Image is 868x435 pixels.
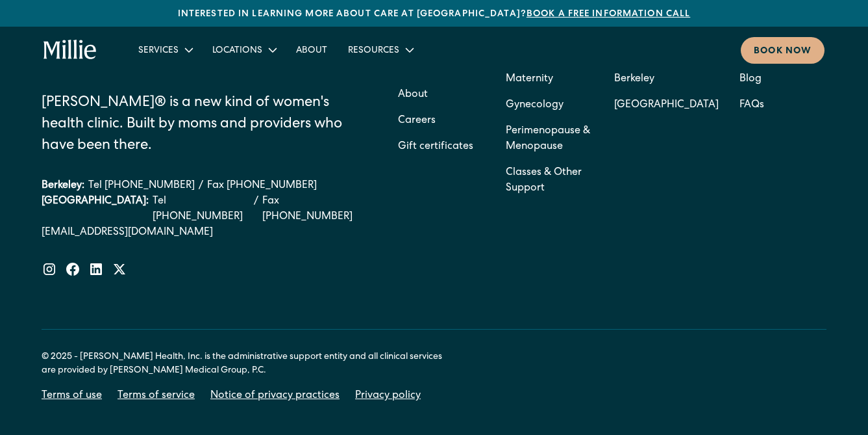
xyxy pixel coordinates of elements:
[254,194,258,225] div: /
[398,108,436,134] a: Careers
[43,40,97,60] a: home
[355,388,421,404] a: Privacy policy
[88,178,195,194] a: Tel [PHONE_NUMBER]
[506,66,553,92] a: Maternity
[338,39,423,60] div: Resources
[42,93,347,157] div: [PERSON_NAME]® is a new kind of women's health clinic. Built by moms and providers who have been ...
[128,39,202,60] div: Services
[348,44,399,58] div: Resources
[614,92,719,118] a: [GEOGRAPHIC_DATA]
[739,92,764,118] a: FAQs
[398,134,473,160] a: Gift certificates
[614,66,719,92] a: Berkeley
[138,44,179,58] div: Services
[506,160,593,202] a: Classes & Other Support
[286,39,338,60] a: About
[741,37,825,64] a: Book now
[199,178,203,194] div: /
[754,45,812,59] div: Book now
[202,39,286,60] div: Locations
[42,225,363,241] a: [EMAIL_ADDRESS][DOMAIN_NAME]
[42,178,84,194] div: Berkeley:
[398,82,428,108] a: About
[42,350,457,378] div: © 2025 - [PERSON_NAME] Health, Inc. is the administrative support entity and all clinical service...
[506,92,564,118] a: Gynecology
[118,388,195,404] a: Terms of service
[210,388,340,404] a: Notice of privacy practices
[739,66,762,92] a: Blog
[153,194,250,225] a: Tel [PHONE_NUMBER]
[527,10,690,19] a: Book a free information call
[212,44,262,58] div: Locations
[207,178,317,194] a: Fax [PHONE_NUMBER]
[42,388,102,404] a: Terms of use
[506,118,593,160] a: Perimenopause & Menopause
[42,194,149,225] div: [GEOGRAPHIC_DATA]:
[262,194,363,225] a: Fax [PHONE_NUMBER]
